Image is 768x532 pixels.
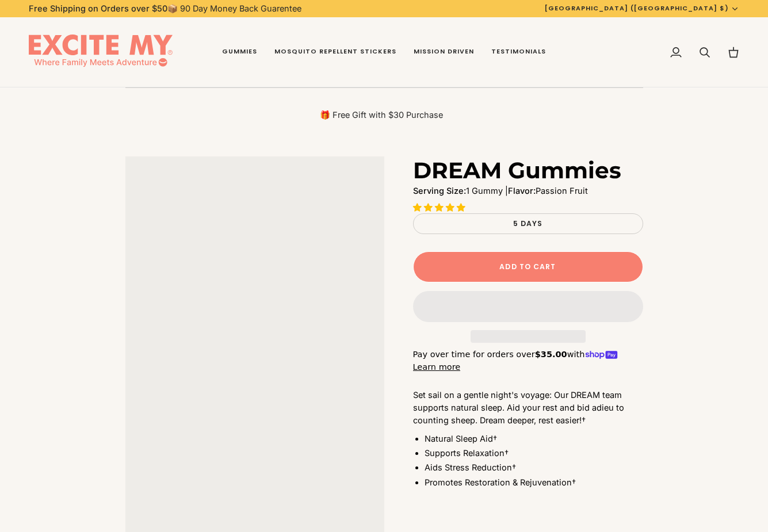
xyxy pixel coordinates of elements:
[483,17,555,87] a: Testimonials
[29,3,167,13] strong: Free Shipping on Orders over $50
[125,109,637,121] p: 🎁 Free Gift with $30 Purchase
[425,476,643,489] li: Promotes Restoration & Rejuvenation†
[29,35,173,70] img: EXCITE MY®
[274,47,396,56] span: Mosquito Repellent Stickers
[29,2,301,15] p: 📦 90 Day Money Back Guarentee
[266,17,405,87] a: Mosquito Repellent Stickers
[414,47,474,56] span: Mission Driven
[405,17,483,87] a: Mission Driven
[222,47,257,56] span: Gummies
[413,202,468,212] span: 5.00 stars
[491,47,546,56] span: Testimonials
[413,390,624,425] span: Set sail on a gentle night's voyage: Our DREAM team supports natural sleep. Aid your rest and bid...
[413,186,466,196] strong: Serving Size:
[499,262,556,272] span: Add to Cart
[425,433,643,445] li: Natural Sleep Aid†
[508,186,536,196] strong: Flavor:
[536,3,748,13] button: [GEOGRAPHIC_DATA] ([GEOGRAPHIC_DATA] $)
[413,185,643,197] p: 1 Gummy | Passion Fruit
[513,219,543,228] span: 5 Days
[213,17,266,87] a: Gummies
[425,447,643,460] li: Supports Relaxation†
[425,461,643,474] li: Aids Stress Reduction†
[125,156,384,415] div: DREAM Gummies
[413,251,643,282] button: Add to Cart
[413,156,621,185] h1: DREAM Gummies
